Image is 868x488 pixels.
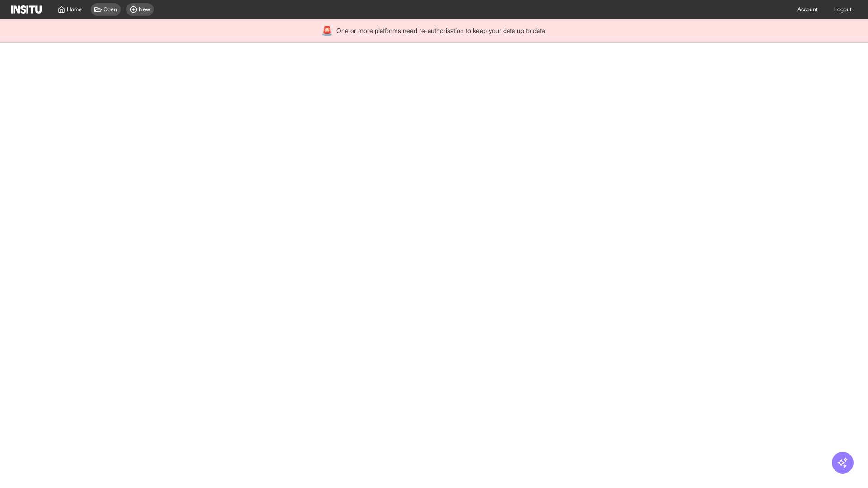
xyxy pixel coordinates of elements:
[139,6,150,13] span: New
[67,6,82,13] span: Home
[11,5,42,14] img: Logo
[321,24,333,37] div: 🚨
[336,26,547,35] span: One or more platforms need re-authorisation to keep your data up to date.
[104,6,117,13] span: Open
